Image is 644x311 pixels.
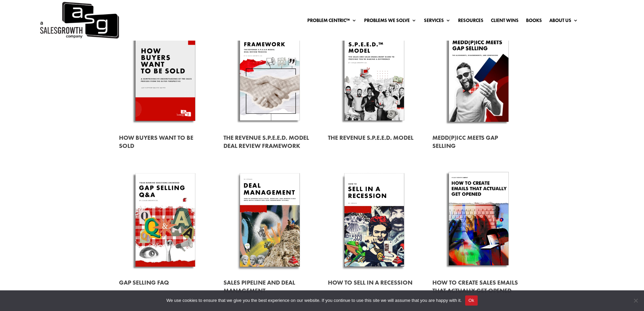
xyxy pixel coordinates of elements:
[166,297,461,304] span: We use cookies to ensure that we give you the best experience on our website. If you continue to ...
[458,18,483,25] a: Resources
[465,295,478,306] button: Ok
[424,18,451,25] a: Services
[526,18,542,25] a: Books
[632,297,639,304] span: No
[364,18,416,25] a: Problems We Solve
[307,18,357,25] a: Problem Centric™
[549,18,578,25] a: About Us
[491,18,519,25] a: Client Wins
